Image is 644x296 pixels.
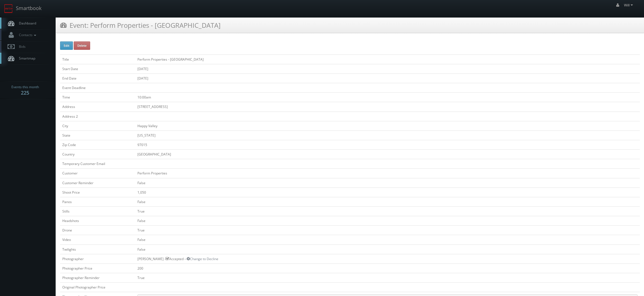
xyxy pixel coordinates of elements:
td: Customer [60,169,135,178]
td: 200 [135,263,640,273]
span: Dashboard [16,21,36,26]
td: Temporary Customer Email [60,159,135,169]
td: Twilights [60,245,135,254]
td: Stills [60,206,135,216]
td: True [135,206,640,216]
a: Change to Decline [187,256,218,261]
td: [DATE] [135,73,640,83]
span: Events this month [11,84,39,90]
td: Photographer Price [60,263,135,273]
td: False [135,197,640,206]
td: False [135,216,640,226]
td: [STREET_ADDRESS] [135,102,640,112]
td: State [60,130,135,140]
td: False [135,245,640,254]
td: Photographer Reminder [60,273,135,282]
td: Address [60,102,135,112]
td: [US_STATE] [135,130,640,140]
td: False [135,178,640,188]
span: Will [624,3,635,8]
td: Photographer [60,254,135,263]
span: Smartmap [16,56,35,61]
td: 1,050 [135,188,640,197]
button: Delete [74,41,90,50]
td: [PERSON_NAME] - Accepted -- [135,254,640,263]
td: Customer Reminder [60,178,135,188]
td: Shoot Price [60,188,135,197]
td: 97015 [135,140,640,149]
td: Event Deadline [60,83,135,93]
td: Panos [60,197,135,206]
td: True [135,226,640,235]
td: Happy Valley [135,121,640,130]
td: Video [60,235,135,245]
td: Title [60,55,135,64]
td: [GEOGRAPHIC_DATA] [135,150,640,159]
span: Contacts [16,33,38,37]
button: Edit [60,41,73,50]
td: 10:00am [135,93,640,102]
td: Original Photographer Price [60,283,135,292]
td: Perform Properties [135,169,640,178]
img: smartbook-logo.png [4,4,13,13]
td: Zip Code [60,140,135,149]
td: [DATE] [135,64,640,73]
td: Time [60,93,135,102]
td: Start Date [60,64,135,73]
td: True [135,273,640,282]
td: Perform Properties - [GEOGRAPHIC_DATA] [135,55,640,64]
td: Drone [60,226,135,235]
td: End Date [60,73,135,83]
strong: 225 [21,89,29,96]
span: Bids [16,44,26,49]
td: City [60,121,135,130]
h3: Event: Perform Properties - [GEOGRAPHIC_DATA] [60,20,221,30]
td: Address 2 [60,112,135,121]
td: False [135,235,640,245]
td: Country [60,150,135,159]
td: Headshots [60,216,135,226]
